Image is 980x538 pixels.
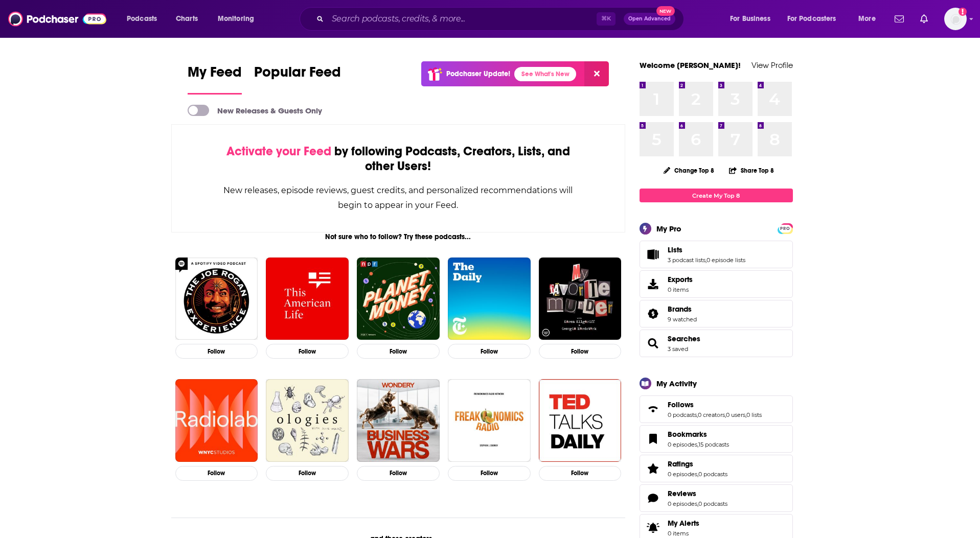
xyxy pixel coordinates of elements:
[891,10,908,28] a: Show notifications dropdown
[668,305,697,314] a: Brands
[211,11,267,27] button: open menu
[781,11,851,27] button: open menu
[668,275,693,284] span: Exports
[188,63,242,87] span: My Feed
[266,344,349,359] button: Follow
[539,258,622,340] img: My Favorite Murder with Karen Kilgariff and Georgia Hardstark
[668,519,699,528] span: My Alerts
[175,344,258,359] button: Follow
[640,425,793,453] span: Bookmarks
[448,258,531,340] a: The Daily
[698,411,725,418] a: 0 creators
[643,307,664,321] a: Brands
[357,466,440,481] button: Follow
[628,16,671,21] span: Open Advanced
[643,521,664,535] span: My Alerts
[309,7,694,31] div: Search podcasts, credits, & more...
[640,189,793,202] a: Create My Top 8
[188,105,322,116] a: New Releases & Guests Only
[357,379,440,462] a: Business Wars
[698,441,729,448] a: 15 podcasts
[730,12,770,26] span: For Business
[916,10,932,28] a: Show notifications dropdown
[697,471,698,478] span: ,
[668,245,682,254] span: Lists
[668,256,705,264] a: 3 podcast lists
[643,247,664,262] a: Lists
[668,400,694,409] span: Follows
[706,256,745,264] a: 0 episode lists
[640,241,793,268] span: Lists
[175,379,258,462] img: Radiolab
[851,11,888,27] button: open menu
[640,270,793,298] a: Exports
[266,379,349,462] img: Ologies with Alie Ward
[8,9,106,29] img: Podchaser - Follow, Share and Rate Podcasts
[640,484,793,512] span: Reviews
[597,12,616,26] span: ⌘ K
[448,379,531,462] a: Freakonomics Radio
[944,8,967,30] span: Logged in as azatarain
[446,69,510,78] p: Podchaser Update!
[448,466,531,481] button: Follow
[668,345,688,353] a: 3 saved
[657,164,721,177] button: Change Top 8
[254,63,341,95] a: Popular Feed
[944,8,967,30] button: Show profile menu
[357,344,440,359] button: Follow
[539,466,622,481] button: Follow
[668,530,699,537] span: 0 items
[959,8,967,16] svg: Add a profile image
[643,402,664,416] a: Follows
[171,232,626,241] div: Not sure who to follow? Try these podcasts...
[640,455,793,482] span: Ratings
[668,411,697,418] a: 0 podcasts
[668,245,745,254] a: Lists
[944,8,967,30] img: User Profile
[640,60,741,70] a: Welcome [PERSON_NAME]!
[668,489,727,498] a: Reviews
[751,60,793,70] a: View Profile
[175,258,258,340] img: The Joe Rogan Experience
[640,300,793,328] span: Brands
[705,256,706,264] span: ,
[668,305,692,314] span: Brands
[357,258,440,340] img: Planet Money
[668,459,727,469] a: Ratings
[175,466,258,481] button: Follow
[697,500,698,507] span: ,
[779,225,791,232] span: PRO
[697,411,698,418] span: ,
[643,336,664,350] a: Searches
[656,6,675,16] span: New
[787,12,836,26] span: For Podcasters
[668,459,693,469] span: Ratings
[539,379,622,462] img: TED Talks Daily
[668,441,697,448] a: 0 episodes
[656,224,681,233] div: My Pro
[698,471,727,478] a: 0 podcasts
[668,430,729,439] a: Bookmarks
[668,400,762,409] a: Follows
[266,258,349,340] img: This American Life
[218,12,254,26] span: Monitoring
[266,466,349,481] button: Follow
[643,461,664,476] a: Ratings
[223,144,574,174] div: by following Podcasts, Creators, Lists, and other Users!
[858,12,876,26] span: More
[640,395,793,423] span: Follows
[169,11,204,27] a: Charts
[745,411,746,418] span: ,
[697,441,698,448] span: ,
[643,277,664,291] span: Exports
[656,379,697,388] div: My Activity
[120,11,170,27] button: open menu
